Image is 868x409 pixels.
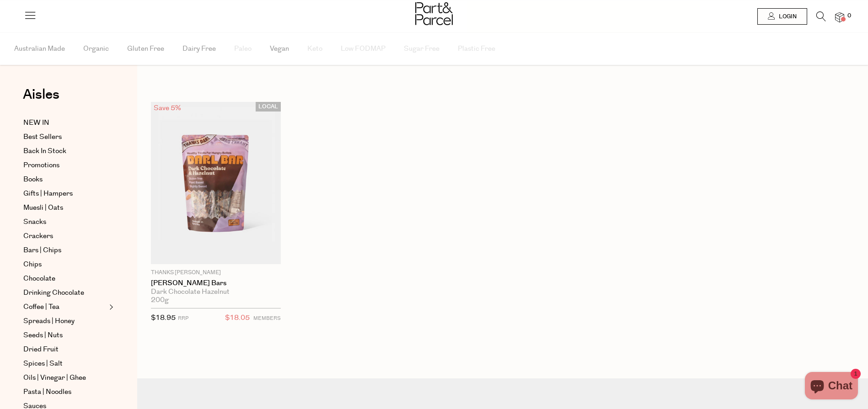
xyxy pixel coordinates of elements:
span: Paleo [234,33,252,65]
span: Best Sellers [23,132,62,143]
a: Spices | Salt [23,358,107,369]
a: Seeds | Nuts [23,330,107,341]
span: Crackers [23,231,53,242]
span: Pasta | Noodles [23,387,71,398]
span: Gluten Free [127,33,164,65]
span: Low FODMAP [341,33,386,65]
span: Chocolate [23,273,55,284]
a: NEW IN [23,117,107,128]
a: Promotions [23,160,107,171]
span: Back In Stock [23,146,66,157]
a: Oils | Vinegar | Ghee [23,372,107,383]
a: Books [23,174,107,185]
a: [PERSON_NAME] Bars [151,279,281,287]
img: Darl Bars [151,102,281,264]
span: Australian Made [14,33,65,65]
p: Thanks [PERSON_NAME] [151,269,281,277]
span: Vegan [270,33,289,65]
span: Gifts | Hampers [23,188,73,199]
span: Coffee | Tea [23,302,59,313]
span: Spreads | Honey [23,316,75,327]
a: Gifts | Hampers [23,188,107,199]
img: Part&Parcel [415,2,453,25]
span: Books [23,174,43,185]
span: Organic [83,33,109,65]
a: Chips [23,259,107,270]
a: Best Sellers [23,132,107,143]
span: LOCAL [256,102,281,112]
span: Dairy Free [182,33,216,65]
span: Login [777,13,797,21]
a: Dried Fruit [23,344,107,355]
a: 0 [835,12,844,22]
span: 200g [151,296,169,304]
span: Bars | Chips [23,245,61,256]
div: Save 5% [151,102,184,114]
span: Dried Fruit [23,344,59,355]
a: Coffee | Tea [23,302,107,313]
span: Sugar Free [404,33,439,65]
span: Chips [23,259,42,270]
span: Plastic Free [458,33,495,65]
a: Bars | Chips [23,245,107,256]
a: Spreads | Honey [23,316,107,327]
small: MEMBERS [253,315,281,322]
small: RRP [178,315,188,322]
span: NEW IN [23,117,49,128]
a: Chocolate [23,273,107,284]
span: 0 [845,12,853,20]
a: Pasta | Noodles [23,387,107,398]
a: Drinking Chocolate [23,287,107,298]
span: Muesli | Oats [23,202,63,213]
span: Snacks [23,217,46,228]
a: Crackers [23,231,107,242]
span: Keto [307,33,322,65]
a: Login [757,8,807,25]
a: Aisles [23,88,59,111]
span: Seeds | Nuts [23,330,63,341]
span: $18.05 [225,312,250,324]
div: Dark Chocolate Hazelnut [151,288,281,296]
inbox-online-store-chat: Shopify online store chat [802,372,861,402]
span: Promotions [23,160,59,171]
span: Aisles [23,85,59,105]
a: Back In Stock [23,146,107,157]
span: $18.95 [151,313,176,323]
button: Expand/Collapse Coffee | Tea [107,302,113,313]
span: Drinking Chocolate [23,287,84,298]
a: Snacks [23,217,107,228]
span: Spices | Salt [23,358,63,369]
a: Muesli | Oats [23,202,107,213]
span: Oils | Vinegar | Ghee [23,372,86,383]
